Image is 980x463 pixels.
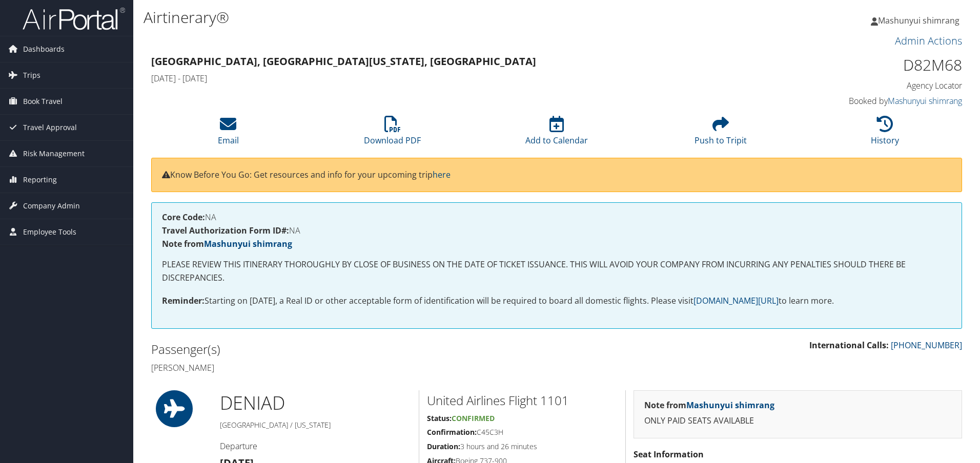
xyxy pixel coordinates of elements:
a: Download PDF [364,121,421,146]
strong: Core Code: [162,212,205,223]
h4: Booked by [771,95,962,107]
a: Mashunyui shimrang [204,238,292,249]
a: Mashunyui shimrang [871,5,970,36]
span: Dashboards [23,36,65,62]
span: Employee Tools [23,219,76,245]
span: Confirmed [452,413,495,423]
a: Mashunyui shimrang [686,399,774,411]
h1: DEN IAD [220,390,411,416]
p: PLEASE REVIEW THIS ITINERARY THOROUGHLY BY CLOSE OF BUSINESS ON THE DATE OF TICKET ISSUANCE. THIS... [162,258,951,284]
strong: Seat Information [634,449,704,460]
h4: NA [162,213,951,221]
span: Book Travel [23,89,63,114]
strong: Duration: [427,441,460,451]
a: [DOMAIN_NAME][URL] [693,295,779,306]
a: here [433,169,451,180]
h4: [PERSON_NAME] [151,362,549,373]
a: Email [218,121,239,146]
a: Admin Actions [895,34,962,48]
h1: Airtinerary® [144,7,695,28]
h2: Passenger(s) [151,341,549,358]
strong: Travel Authorization Form ID#: [162,225,289,236]
strong: [GEOGRAPHIC_DATA], [GEOGRAPHIC_DATA] [US_STATE], [GEOGRAPHIC_DATA] [151,54,536,68]
a: Push to Tripit [695,121,747,146]
h4: Agency Locator [771,80,962,91]
a: Mashunyui shimrang [888,95,962,107]
h4: [DATE] - [DATE] [151,73,756,84]
h5: C45C3H [427,427,618,437]
strong: Reminder: [162,295,205,306]
h5: 3 hours and 26 minutes [427,441,618,452]
span: Travel Approval [23,115,77,140]
h2: United Airlines Flight 1101 [427,392,618,409]
strong: Status: [427,413,452,423]
a: History [871,121,899,146]
span: Trips [23,62,40,88]
strong: Confirmation: [427,427,477,437]
h5: [GEOGRAPHIC_DATA] / [US_STATE] [220,420,411,430]
p: Know Before You Go: Get resources and info for your upcoming trip [162,169,951,182]
span: Company Admin [23,193,80,219]
strong: Note from [162,238,292,249]
a: Add to Calendar [525,121,588,146]
span: Mashunyui shimrang [878,15,959,26]
h1: D82M68 [771,54,962,76]
h4: NA [162,226,951,235]
strong: International Calls: [809,340,889,351]
span: Risk Management [23,141,85,166]
span: Reporting [23,167,57,193]
h4: Departure [220,440,411,452]
img: airportal-logo.png [23,7,125,31]
p: Starting on [DATE], a Real ID or other acceptable form of identification will be required to boar... [162,294,951,308]
p: ONLY PAID SEATS AVAILABLE [644,414,951,428]
strong: Note from [644,399,774,411]
a: [PHONE_NUMBER] [891,340,962,351]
